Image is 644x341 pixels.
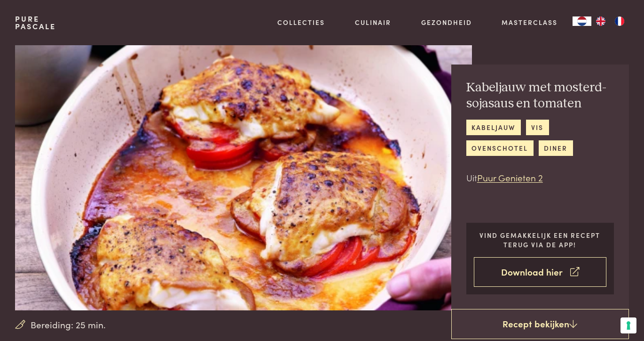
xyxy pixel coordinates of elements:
img: Kabeljauw met mosterd-sojasaus en tomaten [15,36,472,310]
a: FR [610,16,629,26]
ul: Language list [591,16,629,26]
a: Puur Genieten 2 [477,171,543,184]
a: Collecties [277,17,325,27]
button: Uw voorkeuren voor toestemming voor trackingtechnologieën [620,317,636,333]
a: NL [573,16,591,26]
div: Language [573,16,591,26]
p: Vind gemakkelijk een recept terug via de app! [474,230,607,250]
a: ovenschotel [466,140,534,156]
a: Recept bekijken [451,309,629,339]
a: diner [539,140,573,156]
a: PurePascale [15,15,56,30]
aside: Language selected: Nederlands [573,16,629,26]
p: Uit [466,171,614,185]
a: Gezondheid [421,17,472,27]
a: kabeljauw [466,120,521,135]
a: vis [526,120,549,135]
h2: Kabeljauw met mosterd-sojasaus en tomaten [466,80,614,112]
span: Bereiding: 25 min. [31,318,106,332]
a: Download hier [474,257,607,287]
a: EN [591,16,610,26]
a: Culinair [355,17,391,27]
a: Masterclass [502,17,558,27]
